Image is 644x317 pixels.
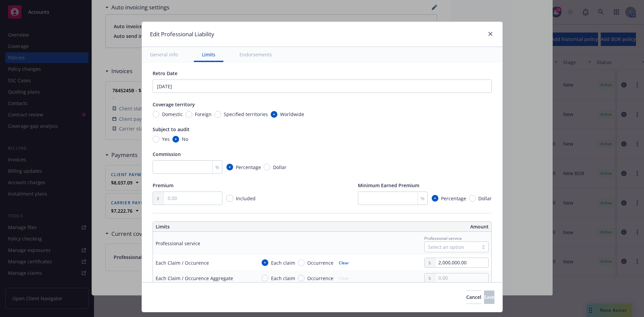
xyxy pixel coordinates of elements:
input: Occurrence [298,259,305,266]
input: Domestic [153,111,159,118]
input: Dollar [264,164,270,170]
input: 0.00 [435,258,488,267]
button: Clear [335,258,353,267]
button: Limits [194,47,223,62]
span: Occurrence [307,259,333,266]
span: Included [236,195,256,202]
span: Minimum Earned Premium [358,182,419,189]
span: Commission [153,151,181,157]
input: Occurrence [298,275,305,281]
input: Specified territories [214,111,221,118]
input: Percentage [432,195,438,202]
span: Domestic [162,111,183,118]
input: No [172,136,179,143]
span: No [182,136,188,143]
input: Yes [153,136,159,143]
span: Yes [162,136,170,143]
input: Each claim [262,259,268,266]
span: Coverage territory [153,101,195,108]
span: Occurrence [307,275,333,282]
span: Percentage [236,164,261,171]
input: Percentage [226,164,233,170]
span: Professional service [424,235,462,241]
span: Each claim [271,259,295,266]
span: Premium [153,182,173,189]
div: Select an option [428,244,475,251]
span: Retro Date [153,70,177,76]
span: Percentage [441,195,466,202]
span: Subject to audit [153,126,190,133]
input: Foreign [185,111,192,118]
th: Limits [153,222,288,232]
span: Each claim [271,275,295,282]
input: 0.00 [435,273,488,283]
span: Specified territories [224,111,268,118]
span: Dollar [273,164,286,171]
div: Professional service [156,240,200,247]
span: % [421,195,425,202]
button: Endorsements [231,47,280,62]
div: Each Claim / Occurence [156,259,209,266]
span: Worldwide [280,111,304,118]
button: General info [142,47,186,62]
th: Amount [325,222,491,232]
input: Worldwide [271,111,277,118]
h1: Edit Professional Liability [150,30,214,39]
span: % [215,164,219,171]
span: Foreign [195,111,212,118]
input: 0.00 [164,192,222,205]
input: Each claim [262,275,268,281]
div: Each Claim / Occurence Aggregate [156,275,233,282]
